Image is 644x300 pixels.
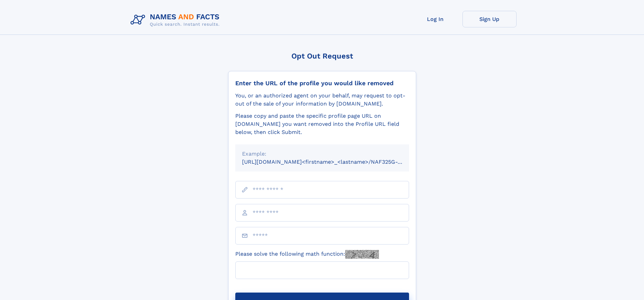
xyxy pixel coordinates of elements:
[242,159,422,165] small: [URL][DOMAIN_NAME]<firstname>_<lastname>/NAF325G-xxxxxxxx
[235,79,409,87] div: Enter the URL of the profile you would like removed
[235,112,409,136] div: Please copy and paste the specific profile page URL on [DOMAIN_NAME] you want removed into the Pr...
[408,11,462,27] a: Log In
[242,150,402,158] div: Example:
[228,52,416,60] div: Opt Out Request
[462,11,517,27] a: Sign Up
[235,250,379,259] label: Please solve the following math function:
[128,11,225,29] img: Logo Names and Facts
[235,92,409,108] div: You, or an authorized agent on your behalf, may request to opt-out of the sale of your informatio...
